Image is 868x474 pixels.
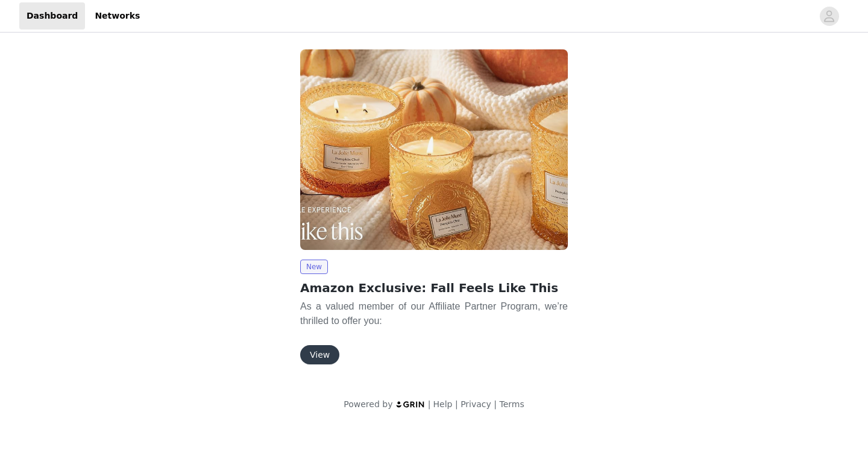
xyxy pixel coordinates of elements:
[433,399,453,409] a: Help
[300,49,568,250] img: La Jolie Muse
[428,399,431,409] span: |
[494,399,497,409] span: |
[300,260,328,274] span: New
[461,399,491,409] a: Privacy
[300,351,339,360] a: View
[395,401,426,408] img: logo
[455,399,458,409] span: |
[344,399,392,409] span: Powered by
[300,345,339,364] button: View
[19,2,85,30] a: Dashboard
[499,399,524,409] a: Terms
[823,7,835,26] div: avatar
[300,301,568,326] span: As a valued member of our Affiliate Partner Program, we’re thrilled to offer you:
[87,2,147,30] a: Networks
[300,279,568,297] h2: Amazon Exclusive: Fall Feels Like This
